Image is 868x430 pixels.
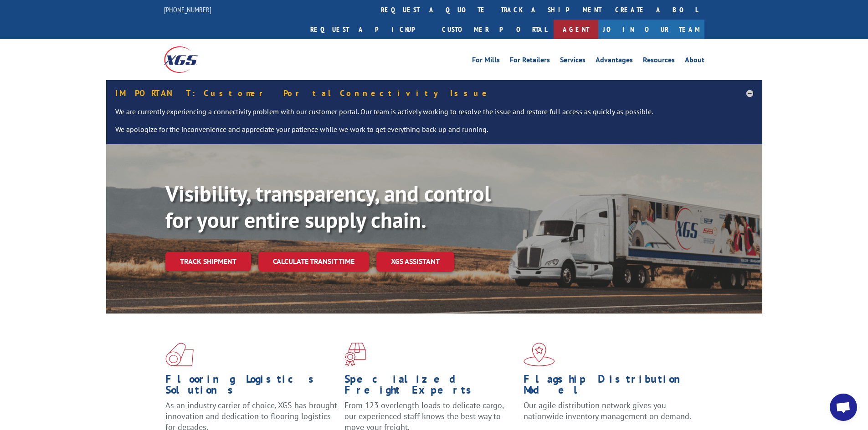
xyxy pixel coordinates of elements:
span: Our agile distribution network gives you nationwide inventory management on demand. [524,400,691,421]
a: Request a pickup [303,20,435,39]
b: Visibility, transparency, and control for your entire supply chain. [165,179,491,234]
a: XGS ASSISTANT [376,252,454,271]
img: xgs-icon-total-supply-chain-intelligence-red [165,343,194,366]
a: Track shipment [165,252,251,271]
h1: Specialized Freight Experts [344,374,517,400]
p: We are currently experiencing a connectivity problem with our customer portal. Our team is active... [115,106,753,125]
a: For Mills [472,56,500,66]
div: Open chat [830,394,857,421]
a: Advantages [596,56,633,66]
a: Resources [643,56,675,66]
a: Join Our Team [598,20,704,39]
h1: Flooring Logistics Solutions [165,374,338,400]
img: xgs-icon-flagship-distribution-model-red [524,343,555,366]
a: Customer Portal [435,20,554,39]
a: [PHONE_NUMBER] [164,5,211,14]
h5: IMPORTANT: Customer Portal Connectivity Issue [115,89,753,97]
a: For Retailers [510,56,550,66]
h1: Flagship Distribution Model [524,374,696,400]
img: xgs-icon-focused-on-flooring-red [344,343,366,366]
a: Agent [554,20,598,39]
a: About [685,56,704,66]
p: We apologize for the inconvenience and appreciate your patience while we work to get everything b... [115,124,753,135]
a: Services [560,56,586,66]
a: Calculate transit time [258,252,369,271]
